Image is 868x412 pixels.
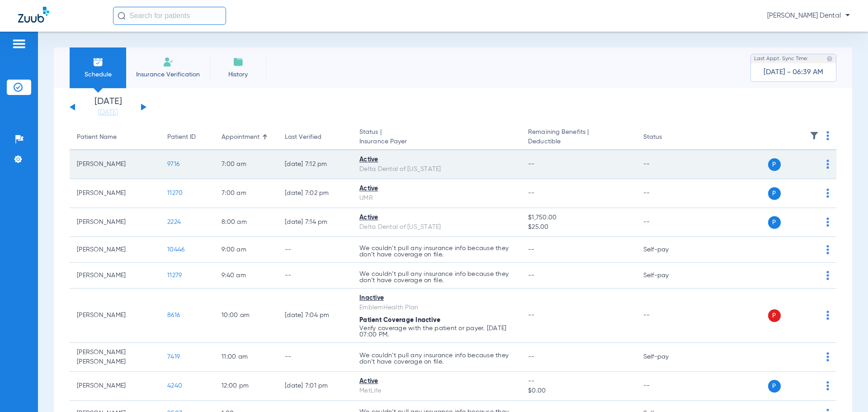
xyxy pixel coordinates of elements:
[77,133,153,142] div: Patient Name
[285,133,321,142] div: Last Verified
[113,7,226,25] input: Search for patients
[352,125,521,150] th: Status |
[636,372,697,401] td: --
[636,343,697,372] td: Self-pay
[768,187,781,200] span: P
[214,289,278,343] td: 10:00 AM
[359,213,514,223] div: Active
[636,179,697,208] td: --
[359,184,514,194] div: Active
[93,57,104,67] img: Schedule
[359,325,514,338] p: Verify coverage with the patient or payer. [DATE] 07:00 PM.
[214,343,278,372] td: 11:00 AM
[70,372,160,401] td: [PERSON_NAME]
[826,218,829,227] img: group-dot-blue.svg
[70,208,160,237] td: [PERSON_NAME]
[222,133,270,142] div: Appointment
[278,372,352,401] td: [DATE] 7:01 PM
[528,161,535,167] span: --
[359,294,514,303] div: Inactive
[826,160,829,169] img: group-dot-blue.svg
[826,271,829,280] img: group-dot-blue.svg
[167,133,207,142] div: Patient ID
[167,272,182,279] span: 11279
[167,246,184,253] span: 10446
[636,125,697,150] th: Status
[278,289,352,343] td: [DATE] 7:04 PM
[81,108,135,117] a: [DATE]
[70,263,160,289] td: [PERSON_NAME]
[528,213,628,223] span: $1,750.00
[528,386,628,396] span: $0.00
[278,343,352,372] td: --
[167,161,179,167] span: 9716
[528,246,535,253] span: --
[823,369,868,412] iframe: Chat Widget
[636,237,697,263] td: Self-pay
[359,386,514,396] div: MetLife
[528,272,535,279] span: --
[70,343,160,372] td: [PERSON_NAME] [PERSON_NAME]
[133,70,203,79] span: Insurance Verification
[278,208,352,237] td: [DATE] 7:14 PM
[359,271,514,284] p: We couldn’t pull any insurance info because they don’t have coverage on file.
[167,133,196,142] div: Patient ID
[285,133,345,142] div: Last Verified
[528,377,628,386] span: --
[528,354,535,360] span: --
[81,97,135,117] li: [DATE]
[278,237,352,263] td: --
[77,133,117,142] div: Patient Name
[359,155,514,165] div: Active
[18,7,49,23] img: Zuub Logo
[826,189,829,198] img: group-dot-blue.svg
[810,131,819,140] img: filter.svg
[768,216,781,229] span: P
[528,190,535,196] span: --
[233,57,244,67] img: History
[359,317,440,323] span: Patient Coverage Inactive
[278,263,352,289] td: --
[767,11,850,20] span: [PERSON_NAME] Dental
[521,125,636,150] th: Remaining Benefits |
[826,131,829,140] img: group-dot-blue.svg
[214,150,278,179] td: 7:00 AM
[214,263,278,289] td: 9:40 AM
[12,38,26,49] img: hamburger-icon
[70,237,160,263] td: [PERSON_NAME]
[163,57,174,67] img: Manual Insurance Verification
[214,208,278,237] td: 8:00 AM
[528,223,628,232] span: $25.00
[214,179,278,208] td: 7:00 AM
[222,133,259,142] div: Appointment
[76,70,119,79] span: Schedule
[359,303,514,313] div: EmblemHealth Plan
[764,68,823,77] span: [DATE] - 06:39 AM
[359,137,514,147] span: Insurance Payer
[768,380,781,393] span: P
[278,150,352,179] td: [DATE] 7:12 PM
[636,289,697,343] td: --
[636,150,697,179] td: --
[768,158,781,171] span: P
[167,354,180,360] span: 7419
[359,223,514,232] div: Delta Dental of [US_STATE]
[826,245,829,254] img: group-dot-blue.svg
[359,165,514,174] div: Delta Dental of [US_STATE]
[70,150,160,179] td: [PERSON_NAME]
[359,352,514,365] p: We couldn’t pull any insurance info because they don’t have coverage on file.
[826,311,829,320] img: group-dot-blue.svg
[118,12,126,20] img: Search Icon
[636,263,697,289] td: Self-pay
[359,245,514,258] p: We couldn’t pull any insurance info because they don’t have coverage on file.
[826,56,833,62] img: last sync help info
[826,352,829,361] img: group-dot-blue.svg
[636,208,697,237] td: --
[768,309,781,322] span: P
[528,137,628,147] span: Deductible
[359,194,514,203] div: UMR
[70,179,160,208] td: [PERSON_NAME]
[167,190,183,196] span: 11270
[217,70,259,79] span: History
